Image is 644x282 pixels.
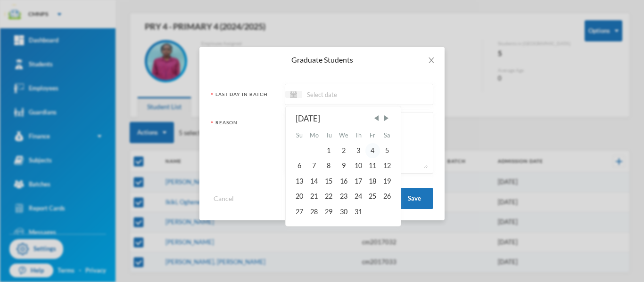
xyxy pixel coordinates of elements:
div: Fri Jul 11 2025 [365,158,380,173]
div: Graduate Students [211,55,433,65]
div: Fri Jul 18 2025 [365,174,380,189]
div: Fri Jul 25 2025 [365,189,380,204]
div: Tue Jul 08 2025 [322,158,336,173]
abbr: Tuesday [326,132,332,139]
div: Thu Jul 24 2025 [351,189,365,204]
i: icon: close [428,56,435,64]
div: Fri Jul 04 2025 [365,143,380,158]
input: Select date [302,89,381,100]
div: Wed Jul 16 2025 [336,174,351,189]
div: Mon Jul 14 2025 [306,174,322,189]
div: Sat Jul 19 2025 [380,174,394,189]
div: Last Day In Batch [211,91,278,104]
div: Sun Jul 27 2025 [292,204,306,219]
div: Sun Jul 13 2025 [292,174,306,189]
div: Tue Jul 15 2025 [322,174,336,189]
button: Cancel [211,193,237,204]
span: Previous Month [372,114,380,122]
div: Thu Jul 17 2025 [351,174,365,189]
div: Thu Jul 31 2025 [351,204,365,219]
button: Save [396,188,433,209]
div: [DATE] [296,113,391,125]
div: Mon Jul 28 2025 [306,204,322,219]
abbr: Sunday [296,132,303,139]
div: Sun Jul 20 2025 [292,189,306,204]
div: Tue Jul 29 2025 [322,204,336,219]
button: Close [418,47,445,73]
abbr: Wednesday [339,132,348,139]
div: Mon Jul 21 2025 [306,189,322,204]
div: Reason [211,119,278,172]
div: Sun Jul 06 2025 [292,158,306,173]
div: Wed Jul 23 2025 [336,189,351,204]
div: Wed Jul 02 2025 [336,143,351,158]
div: Sat Jul 05 2025 [380,143,394,158]
div: Wed Jul 30 2025 [336,204,351,219]
div: Tue Jul 22 2025 [322,189,336,204]
div: Tue Jul 01 2025 [322,143,336,158]
abbr: Saturday [384,132,390,139]
span: Next Month [382,114,391,122]
abbr: Monday [310,132,319,139]
div: Sat Jul 26 2025 [380,189,394,204]
div: Wed Jul 09 2025 [336,158,351,173]
div: Thu Jul 10 2025 [351,158,365,173]
div: Sat Jul 12 2025 [380,158,394,173]
div: Thu Jul 03 2025 [351,143,365,158]
div: Mon Jul 07 2025 [306,158,322,173]
abbr: Friday [370,132,375,139]
abbr: Thursday [355,132,362,139]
